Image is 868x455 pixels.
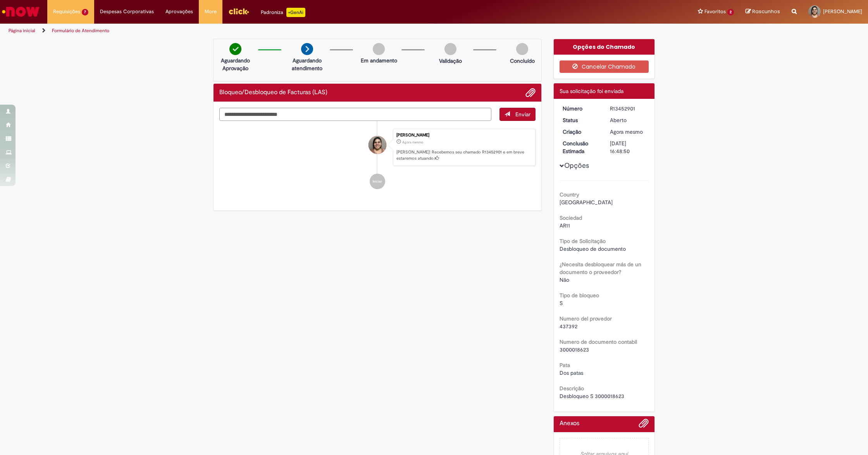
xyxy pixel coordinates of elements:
b: Sociedad [560,214,582,221]
span: 2 [727,9,734,16]
p: Concluído [510,57,535,65]
img: img-circle-grey.png [444,43,456,55]
img: arrow-next.png [301,43,313,55]
span: Desbloqueo de documento [560,245,626,252]
b: Numero de documento contabil [560,338,637,345]
dt: Número [557,105,604,112]
span: Rascunhos [752,8,780,15]
h2: Anexos [560,420,579,427]
li: Lorena Rouxinol Da Cunha [219,129,536,166]
a: Rascunhos [746,8,780,16]
dt: Criação [557,128,604,136]
span: Agora mesmo [402,140,423,145]
span: Enviar [515,111,530,118]
img: ServiceNow [1,4,41,19]
span: Sua solicitação foi enviada [560,88,623,95]
button: Enviar [499,108,536,121]
h2: Bloqueo/Desbloqueo de Facturas (LAS) Histórico de tíquete [219,89,327,96]
b: Pata [560,362,570,369]
button: Adicionar anexos [525,88,536,98]
img: img-circle-grey.png [373,43,385,55]
button: Adicionar anexos [639,418,649,432]
span: S [560,300,563,307]
div: Lorena Rouxinol Da Cunha [369,136,386,154]
time: 27/08/2025 14:48:47 [402,140,423,145]
div: R13452901 [610,105,646,112]
time: 27/08/2025 14:48:47 [610,128,643,135]
img: check-circle-green.png [229,43,241,55]
span: Agora mesmo [610,128,643,135]
p: +GenAi [286,8,305,17]
span: 7 [82,9,88,16]
dt: Conclusão Estimada [557,140,604,155]
span: 437392 [560,323,577,330]
span: More [205,8,217,16]
img: click_logo_yellow_360x200.png [228,5,249,17]
a: Formulário de Atendimento [52,28,109,34]
b: Country [560,191,579,198]
span: Não [560,276,569,283]
b: Numero del provedor [560,315,612,322]
b: Tipo de Solicitação [560,238,606,245]
span: Desbloqueo S 3000018623 [560,393,624,400]
div: Aberto [610,116,646,124]
span: 3000018623 [560,346,589,353]
div: [PERSON_NAME] [396,133,531,138]
p: Em andamento [361,57,397,64]
p: Aguardando Aprovação [217,57,254,72]
p: Aguardando atendimento [288,57,326,72]
span: [PERSON_NAME] [823,8,862,15]
div: 27/08/2025 14:48:47 [610,128,646,136]
b: Tipo de bloqueo [560,292,599,299]
dt: Status [557,116,604,124]
span: Dos patas [560,369,583,376]
button: Cancelar Chamado [560,60,649,73]
a: Página inicial [9,28,35,34]
textarea: Digite sua mensagem aqui... [219,108,491,121]
div: [DATE] 16:48:50 [610,140,646,155]
span: Aprovações [165,8,193,16]
b: Descrição [560,385,584,392]
span: Favoritos [704,8,726,16]
span: Despesas Corporativas [100,8,154,16]
span: [GEOGRAPHIC_DATA] [560,199,613,206]
div: Opções do Chamado [554,39,655,55]
img: img-circle-grey.png [516,43,528,55]
span: AR11 [560,222,570,229]
p: Validação [439,57,462,65]
ul: Trilhas de página [6,24,573,38]
b: ¿Necesita desbloquear más de un documento o proveedor? [560,261,641,276]
span: Requisições [53,8,80,16]
div: Padroniza [261,8,305,17]
p: [PERSON_NAME]! Recebemos seu chamado R13452901 e em breve estaremos atuando. [396,149,531,161]
ul: Histórico de tíquete [219,121,536,197]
